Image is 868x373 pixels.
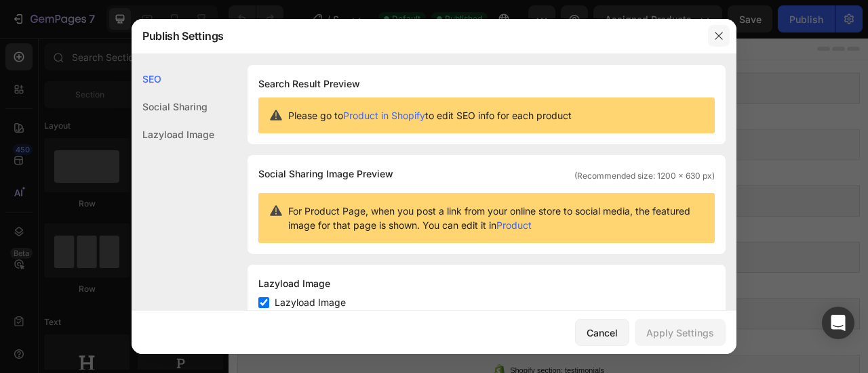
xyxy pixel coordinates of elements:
[646,326,714,340] div: Apply Settings
[575,319,629,346] button: Cancel
[288,108,572,123] span: Please go to to edit SEO info for each product
[382,127,454,144] span: Related products
[496,219,532,231] a: Product
[587,326,618,340] div: Cancel
[343,110,425,121] a: Product in Shopify
[344,271,491,287] span: Shopify section: icons-with-content
[132,18,701,53] div: Publish Settings
[349,199,488,215] span: Shopify section: custom-columns
[258,276,715,292] div: Lazyload Image
[288,204,704,232] span: For Product Page, when you post a link from your online store to social media, the featured image...
[822,307,854,339] div: Open Intercom Messenger
[574,170,715,182] span: (Recommended size: 1200 x 630 px)
[132,120,214,148] div: Lazyload Image
[357,343,479,359] span: Shopify section: image-slider
[258,166,393,182] span: Social Sharing Image Preview
[132,93,214,120] div: Social Sharing
[376,56,458,72] span: Product information
[275,294,346,311] span: Lazyload Image
[258,76,715,92] h1: Search Result Preview
[132,65,214,93] div: SEO
[635,319,726,346] button: Apply Settings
